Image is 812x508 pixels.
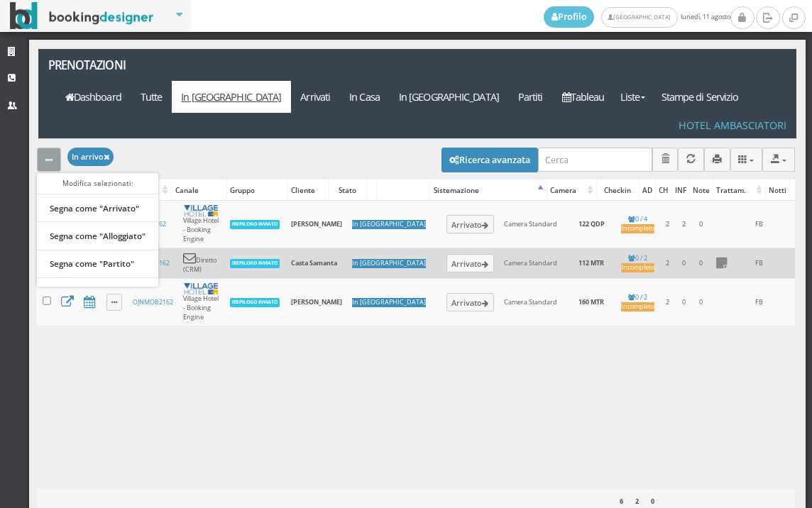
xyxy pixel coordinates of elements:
td: 3 [786,279,810,326]
div: CH [656,180,671,200]
b: 6 [620,497,623,506]
div: Gruppo [227,180,287,200]
div: Stato [329,180,366,200]
b: RIEPILOGO INVIATO [232,260,278,266]
td: FB [733,248,786,278]
td: Diretto (CRM) [178,248,224,278]
b: RIEPILOGO INVIATO [232,221,278,227]
a: Segna come "Partito" [37,255,158,271]
td: FB [733,201,786,248]
button: In arrivo [67,148,114,165]
a: In [GEOGRAPHIC_DATA] [389,81,508,113]
td: 2 [659,248,676,278]
b: 2 [635,497,639,506]
div: Incompleto [621,224,654,233]
a: RIEPILOGO INVIATO [229,219,281,228]
td: Village Hotel - Booking Engine [178,201,224,248]
div: Trattam. [713,180,765,200]
div: Notti [766,180,789,200]
b: Casta Samanta [291,258,337,267]
td: 0 [692,279,710,326]
b: [PERSON_NAME] [291,219,342,228]
button: Arrivato [446,293,494,311]
b: 122 QDP [578,219,605,228]
a: Stampe di Servizio [652,81,748,113]
td: 2 [659,201,676,248]
button: Aggiorna [678,148,704,171]
td: 0 [676,279,691,326]
td: 0 [692,248,710,278]
a: Profilo [544,6,595,28]
a: 0 / 2Incompleto [621,253,654,272]
div: Canale [172,180,226,200]
a: 0 / 2Incompleto [621,292,654,311]
b: [PERSON_NAME] [291,297,342,307]
div: Note [690,180,713,200]
div: Incompleto [621,302,654,311]
button: Export [762,148,795,171]
div: Cliente [288,180,329,200]
a: Tutte [131,81,172,113]
div: In [GEOGRAPHIC_DATA] [352,259,426,268]
div: Sistemazione [430,180,547,200]
div: Incompleto [621,263,654,272]
b: 112 MTR [578,258,604,267]
button: Arrivato [446,254,494,272]
td: FB [733,279,786,326]
a: Segna come "Alloggiato" [37,228,158,243]
div: Camera [547,180,596,200]
a: OJNMOB2162 [133,297,173,307]
a: RIEPILOGO INVIATO [229,297,281,306]
img: c1bf4543417a11ec8a5106403f595ea8.png [183,283,219,294]
a: RIEPILOGO INVIATO [229,258,281,267]
a: Segna come "Arrivato" [37,200,158,216]
td: 0 [676,248,691,278]
td: 2 [786,201,810,248]
div: AD [640,180,655,200]
a: Tableau [552,81,614,113]
a: In Casa [340,81,390,113]
div: INF [672,180,689,200]
button: Ricerca avanzata [441,148,538,172]
a: 0 / 4Incompleto [621,214,654,233]
div: In [GEOGRAPHIC_DATA] [352,220,426,229]
td: Camera Standard [499,248,567,278]
a: [GEOGRAPHIC_DATA] [601,7,677,28]
a: Partiti [508,81,552,113]
img: BookingDesigner.com [10,2,154,30]
a: Arrivati [291,81,340,113]
td: Camera Standard [499,201,567,248]
input: Cerca [538,148,652,171]
b: 0 [651,497,654,506]
b: RIEPILOGO INVIATO [232,299,278,305]
td: Village Hotel - Booking Engine [178,279,224,326]
td: Camera Standard [499,279,567,326]
div: Checkin [597,180,639,200]
a: Prenotazioni [38,49,185,81]
small: Modifica selezionati: [62,177,133,187]
img: c1bf4543417a11ec8a5106403f595ea8.png [183,205,219,216]
button: Arrivato [446,215,494,233]
div: In [GEOGRAPHIC_DATA] [352,298,426,307]
b: 160 MTR [578,297,604,307]
td: 2 [676,201,691,248]
span: lunedì, 11 agosto [544,6,730,28]
h4: Hotel Ambasciatori [679,119,786,131]
a: In [GEOGRAPHIC_DATA] [172,81,291,113]
td: 2 [659,279,676,326]
td: 0 [692,201,710,248]
td: 5 [786,248,810,278]
a: Liste [614,81,652,113]
a: Dashboard [55,81,131,113]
